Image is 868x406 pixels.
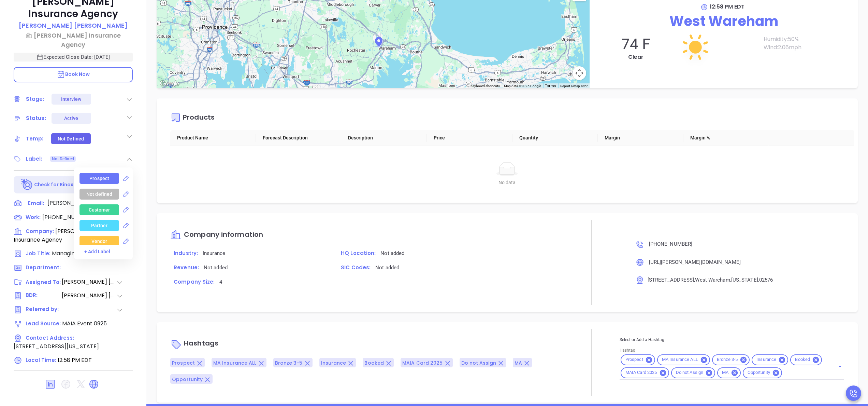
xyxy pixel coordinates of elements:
div: Prospect [621,354,655,365]
button: Open [835,362,845,371]
span: Prospect [172,360,195,366]
a: Report a map error [560,84,588,88]
div: Interview [61,94,82,105]
span: MA [515,360,522,366]
span: Company Size: [174,278,215,285]
p: Wind: 2.06 mph [764,43,851,52]
span: Not added [380,250,404,256]
span: Industry: [174,249,198,257]
div: MA [717,367,740,378]
div: Prospect [89,173,109,184]
div: + Add Label [84,248,133,255]
span: Map data ©2025 Google [504,84,541,88]
div: Temp: [26,134,44,144]
span: Opportunity [172,376,203,383]
a: Company information [170,231,263,239]
th: Margin [598,130,683,146]
span: , 02576 [758,277,773,283]
div: Stage: [26,94,44,104]
span: [PERSON_NAME] [PERSON_NAME] [62,292,116,300]
span: Department: [26,264,61,271]
p: Expected Close Date: [DATE] [14,53,133,62]
span: SIC Codes: [341,264,371,271]
span: 12:58 PM EDT [58,356,92,364]
a: Terms (opens in new tab) [545,83,556,89]
span: HQ Location: [341,249,376,257]
span: Insurance [752,357,780,363]
span: Email: [28,199,44,208]
span: [STREET_ADDRESS] [648,277,694,283]
div: Vendor [91,236,107,247]
img: Google [158,79,181,88]
div: Customer [89,204,110,215]
span: Prospect [621,357,647,363]
span: Bronze 3-5 [275,360,303,366]
th: Product Name [170,130,256,146]
span: Not added [204,265,228,271]
div: Insurance [752,354,788,365]
span: Contact Address: [26,334,74,341]
span: Book Now [57,71,90,78]
span: , West Wareham [694,277,730,283]
span: , [US_STATE] [730,277,758,283]
span: MA [718,370,733,376]
span: Job Title: [26,250,50,257]
button: Keyboard shortcuts [471,84,500,89]
div: Opportunity [743,367,782,378]
span: MA Insurance ALL [213,360,257,366]
span: Not added [375,265,399,271]
p: Humidity: 50 % [764,35,851,43]
span: BDR: [26,292,61,300]
span: Lead Source: [26,320,61,327]
span: [URL][PERSON_NAME][DOMAIN_NAME] [649,259,741,265]
span: [PERSON_NAME]-[EMAIL_ADDRESS][DOMAIN_NAME] [47,199,119,207]
p: Select or Add a Hashtag [620,336,844,343]
th: Price [427,130,512,146]
span: Local Time: [26,356,56,364]
span: MAIA Card 2025 [621,370,661,376]
div: Products [183,114,215,123]
div: Status: [26,113,46,123]
span: [PHONE_NUMBER] [649,241,692,247]
div: Active [64,113,78,124]
span: Work: [26,214,41,221]
div: Label: [26,154,42,164]
span: Bronze 3-5 [713,357,742,363]
span: [STREET_ADDRESS][US_STATE] [14,342,99,350]
span: [PERSON_NAME] Insurance Agency [14,227,101,244]
span: Booked [791,357,814,363]
span: Referred by: [26,306,61,314]
div: No data [178,179,836,186]
div: MA Insurance ALL [657,354,710,365]
div: MAIA Card 2025 [621,367,669,378]
a: [PERSON_NAME] Insurance Agency [14,31,133,49]
div: Not defined [86,189,112,200]
a: Open this area in Google Maps (opens a new window) [158,79,181,88]
th: Forecast Description [256,130,342,146]
span: Insurance [321,360,346,366]
p: Clear [596,53,675,61]
img: Ai-Enrich-DaqCidB-.svg [21,179,33,191]
p: Check for Binox AI Data Enrichment [34,181,123,188]
label: Hashtag [620,348,635,352]
span: Insurance [203,250,225,256]
span: Revenue: [174,264,199,271]
button: Map camera controls [573,66,586,80]
span: MA Insurance ALL [658,357,702,363]
span: Hashtags [184,338,218,348]
th: Description [341,130,427,146]
img: Day [661,13,729,81]
th: Quantity [512,130,598,146]
p: 74 F [596,35,675,53]
span: Do not Assign [461,360,496,366]
div: Not Defined [58,133,84,144]
span: 12:58 PM EDT [710,3,744,11]
div: Booked [790,354,822,365]
div: Partner [91,220,108,231]
p: [PERSON_NAME] [PERSON_NAME] [19,21,128,30]
span: [PHONE_NUMBER] [42,213,92,221]
span: MAIA Event 0925 [62,320,107,327]
span: Booked [364,360,384,366]
p: West Wareham [596,11,851,31]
